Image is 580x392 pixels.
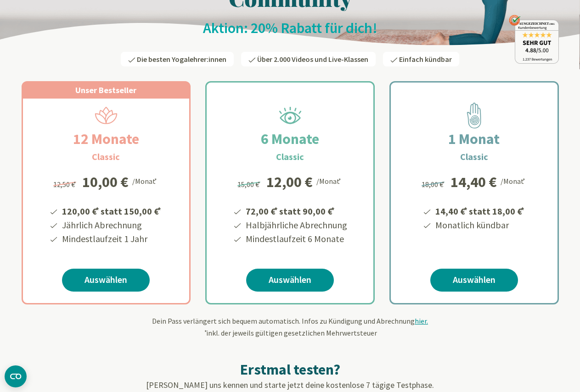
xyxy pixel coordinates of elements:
div: /Monat [501,175,527,187]
div: /Monat [316,175,343,187]
p: [PERSON_NAME] uns kennen und starte jetzt deine kostenlose 7 tägige Testphase. [22,379,559,391]
h3: Classic [460,150,488,164]
li: Mindestlaufzeit 6 Monate [244,232,347,246]
span: Unser Bestseller [75,85,136,95]
li: Jährlich Abrechnung [61,218,163,232]
div: 10,00 € [82,175,129,189]
h2: Aktion: 20% Rabatt für dich! [22,19,559,37]
li: 14,40 € statt 18,00 € [434,203,526,218]
li: Halbjährliche Abrechnung [244,218,347,232]
a: Auswählen [430,269,518,292]
h2: 1 Monat [426,128,522,150]
h3: Classic [276,150,304,164]
div: Dein Pass verlängert sich bequem automatisch. Infos zu Kündigung und Abrechnung [22,315,559,338]
h2: 6 Monate [239,128,341,150]
h2: 12 Monate [51,128,161,150]
div: /Monat [132,175,158,187]
h2: Erstmal testen? [22,360,559,379]
h3: Classic [92,150,120,164]
span: hier. [415,316,428,326]
span: Einfach kündbar [399,55,452,64]
span: Die besten Yogalehrer:innen [137,55,226,64]
span: 15,00 € [237,180,262,189]
img: ausgezeichnet_badge.png [509,15,559,64]
a: Auswählen [246,269,334,292]
button: CMP-Widget öffnen [5,365,27,387]
a: Auswählen [62,269,150,292]
span: inkl. der jeweils gültigen gesetzlichen Mehrwertsteuer [203,328,377,337]
li: 120,00 € statt 150,00 € [61,203,163,218]
div: 12,00 € [266,175,313,189]
div: 14,40 € [450,175,497,189]
span: Über 2.000 Videos und Live-Klassen [257,55,368,64]
span: 18,00 € [422,180,446,189]
li: 72,00 € statt 90,00 € [244,203,347,218]
li: Mindestlaufzeit 1 Jahr [61,232,163,246]
span: 12,50 € [53,180,78,189]
li: Monatlich kündbar [434,218,526,232]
